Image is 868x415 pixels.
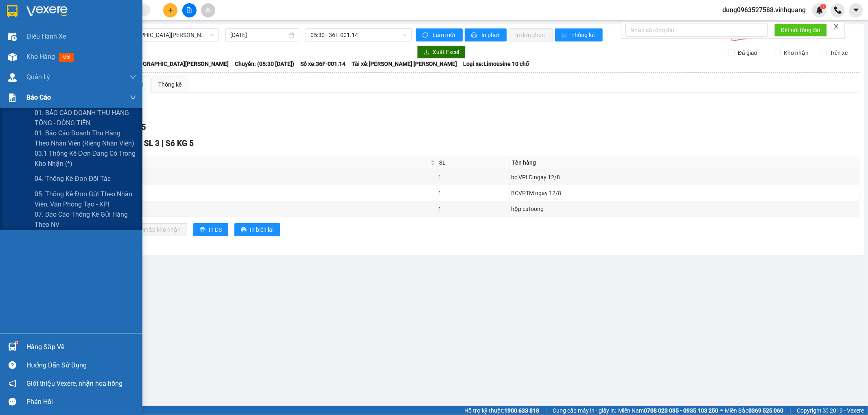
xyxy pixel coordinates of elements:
span: Chuyến: (05:30 [DATE]) [235,59,294,68]
button: caret-down [849,3,863,17]
img: warehouse-icon [8,73,17,82]
span: notification [9,380,16,387]
span: Miền Bắc [725,406,783,415]
td: LD1208250375 [77,169,437,185]
span: mới [59,53,74,62]
span: In DS [209,225,222,234]
span: Miền Nam [618,406,718,415]
button: downloadNhập kho nhận [126,223,187,236]
strong: 0369 525 060 [748,407,783,414]
input: Nhập số tổng đài [625,24,768,37]
span: Tài xế: [PERSON_NAME] [PERSON_NAME] [352,59,457,68]
div: bc VPLD ngày 12/8 [511,173,858,182]
span: 01. BÁO CÁO DOANH THU HÀNG TỔNG - DÒNG TIỀN [35,108,136,128]
span: Kho hàng [26,53,55,61]
span: copyright [823,408,829,413]
div: Hướng dẫn sử dụng [26,359,136,372]
div: BCVPTM ngày 12/8 [511,189,858,198]
span: In phơi [481,30,500,39]
span: caret-down [853,7,860,14]
span: printer [200,227,206,233]
button: Kết nối tổng đài [774,24,827,37]
img: warehouse-icon [8,33,17,41]
sup: 1 [820,4,826,9]
span: down [130,74,136,80]
td: TM1208250377 [77,185,437,201]
button: file-add [182,3,197,17]
td: TM1208250373 [77,201,437,217]
sup: 1 [15,341,18,344]
button: syncLàm mới [416,28,463,41]
input: 13/08/2025 [230,30,287,39]
img: solution-icon [8,93,17,102]
img: warehouse-icon [8,53,17,61]
span: bar-chart [562,32,568,39]
th: SL [437,156,510,169]
span: In biên lai [250,225,273,234]
button: aim [201,3,215,17]
span: Kho nhận [781,48,812,57]
span: dung0963527588.vinhquang [716,5,812,15]
span: Giới thiệu Vexere, nhận hoa hồng [26,378,122,389]
span: 04. Thống kê đơn đối tác [35,174,111,184]
button: printerIn phơi [465,28,507,41]
button: downloadXuất Excel [417,46,466,59]
th: Tên hàng [510,156,859,169]
span: SL 3 [144,139,160,148]
button: In đơn chọn [509,28,553,41]
span: close [833,24,839,29]
span: Trên xe [826,48,851,57]
div: Phản hồi [26,396,136,408]
span: question-circle [9,361,16,369]
div: hộp catoong [511,204,858,213]
div: TM1208250373 [78,203,436,215]
span: 03.1 Thống kê đơn đang có trong kho nhận (*) [35,148,136,169]
span: printer [241,227,247,233]
span: Cung cấp máy in - giấy in: [553,406,616,415]
button: plus [163,3,177,17]
span: plus [168,7,173,13]
span: Thống kê [572,30,596,39]
div: Hàng sắp về [26,341,136,353]
span: Mã GD [79,158,429,167]
span: file-add [186,7,192,13]
span: | [162,139,164,148]
div: LD1208250375 [78,172,436,183]
span: Hỗ trợ kỹ thuật: [464,406,539,415]
span: sync [422,32,429,39]
span: message [9,398,16,406]
span: printer [471,32,478,39]
span: Loại xe: Limousine 10 chỗ [463,59,529,68]
span: Số KG 5 [166,139,194,148]
span: 1 [822,4,824,9]
span: Làm mới [433,30,456,39]
span: ⚪️ [720,409,723,412]
span: Số xe: 36F-001.14 [300,59,345,68]
span: 05:30 - 36F-001.14 [310,29,407,41]
span: down [130,94,136,101]
button: printerIn biên lai [234,223,280,236]
img: logo-vxr [7,5,17,17]
span: 05. Thống kê đơn gửi theo nhân viên, văn phòng tạo - KPI [35,189,136,209]
span: Đã giao [735,48,761,57]
span: Quản Lý [26,72,50,82]
span: 07. Báo cáo thống kê gửi hàng theo NV [35,209,136,230]
span: download [424,49,429,56]
div: 1 [439,189,508,198]
img: phone-icon [834,7,842,14]
span: Xuất Excel [433,48,459,56]
img: warehouse-icon [8,343,17,351]
div: 1 [439,173,508,182]
button: bar-chartThống kê [555,28,603,41]
span: Điều hành xe [26,31,66,41]
span: Kết nối tổng đài [781,26,820,35]
span: aim [205,7,211,13]
div: Thống kê [158,80,181,89]
strong: 0708 023 035 - 0935 103 250 [644,407,718,414]
span: Báo cáo [26,92,51,102]
span: | [789,406,791,415]
div: TM1208250377 [78,187,436,199]
span: | [545,406,547,415]
div: 1 [439,204,508,213]
img: icon-new-feature [816,7,823,14]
